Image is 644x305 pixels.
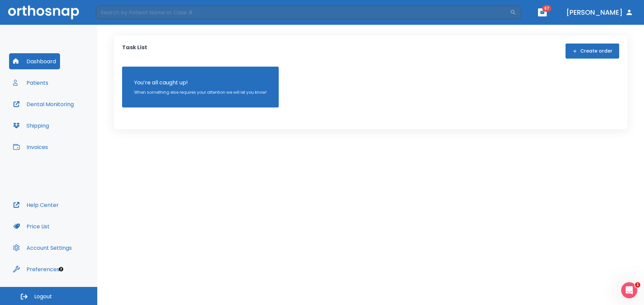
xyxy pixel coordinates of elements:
[58,266,64,272] div: Tooltip anchor
[566,44,619,59] button: Create order
[134,79,267,87] p: You’re all caught up!
[9,218,54,234] button: Price List
[122,44,147,59] p: Task List
[542,5,551,12] span: 87
[96,6,510,19] input: Search by Patient Name or Case #
[8,5,79,19] img: Orthosnap
[9,118,53,134] button: Shipping
[9,96,78,112] button: Dental Monitoring
[563,6,636,18] button: [PERSON_NAME]
[621,282,637,298] iframe: Intercom live chat
[134,89,267,95] p: When something else requires your attention we will let you know!
[34,293,52,300] span: Logout
[9,261,63,277] button: Preferences
[9,139,52,155] button: Invoices
[9,240,76,256] button: Account Settings
[9,197,63,213] button: Help Center
[9,75,52,91] button: Patients
[635,282,640,288] span: 1
[9,53,60,69] button: Dashboard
